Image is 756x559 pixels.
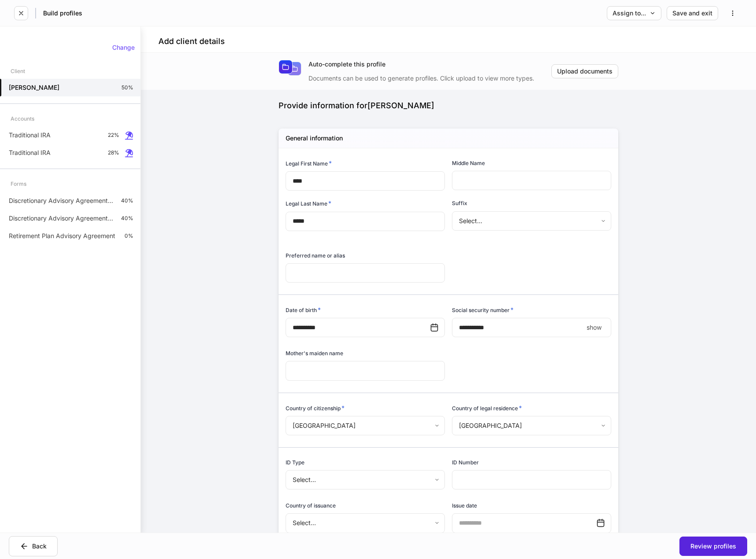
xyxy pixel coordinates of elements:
button: Review profiles [679,537,747,556]
h6: Legal Last Name [286,199,331,208]
h5: [PERSON_NAME] [9,83,59,92]
div: Accounts [11,111,34,126]
p: 0% [125,232,133,239]
h6: Preferred name or alias [286,251,345,260]
div: [GEOGRAPHIC_DATA] [286,416,444,435]
h6: Date of birth [286,305,321,314]
p: Traditional IRA [9,148,51,157]
div: Client [11,63,25,79]
div: Back [20,542,47,551]
h6: ID Type [286,458,305,467]
h6: Country of citizenship [286,404,345,412]
div: Auto-complete this profile [308,60,551,69]
p: 28% [108,149,119,156]
h6: Middle Name [452,159,485,167]
p: show [587,323,602,332]
h5: General information [286,134,343,143]
h6: Issue date [452,501,477,510]
div: [GEOGRAPHIC_DATA] [452,416,611,435]
h6: ID Number [452,458,479,467]
h6: Social security number [452,305,514,314]
p: Discretionary Advisory Agreement: Client Wrap Fee [9,214,114,223]
div: Save and exit [672,10,712,16]
div: Select... [452,211,611,231]
button: Upload documents [551,64,618,78]
p: 40% [121,197,133,204]
div: Provide information for [PERSON_NAME] [279,100,618,111]
div: Select... [286,470,444,489]
p: 22% [108,132,119,139]
p: Discretionary Advisory Agreement: Client Wrap Fee [9,196,114,205]
button: Save and exit [667,6,718,20]
h6: Legal First Name [286,159,332,168]
p: Retirement Plan Advisory Agreement [9,232,115,240]
div: Review profiles [690,543,736,549]
div: Upload documents [557,68,613,74]
h6: Suffix [452,199,467,207]
h5: Build profiles [43,9,82,18]
div: Documents can be used to generate profiles. Click upload to view more types. [308,69,551,83]
button: Back [9,536,58,556]
div: Forms [11,176,26,191]
h6: Country of issuance [286,501,336,510]
div: Select... [286,513,444,533]
p: 40% [121,215,133,222]
button: Change [106,40,140,55]
p: Traditional IRA [9,131,51,140]
p: 50% [121,84,133,91]
div: Assign to... [613,10,656,16]
div: Change [112,44,135,51]
h6: Mother's maiden name [286,349,343,357]
h4: Add client details [158,36,225,47]
h6: Country of legal residence [452,404,522,412]
button: Assign to... [607,6,661,20]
